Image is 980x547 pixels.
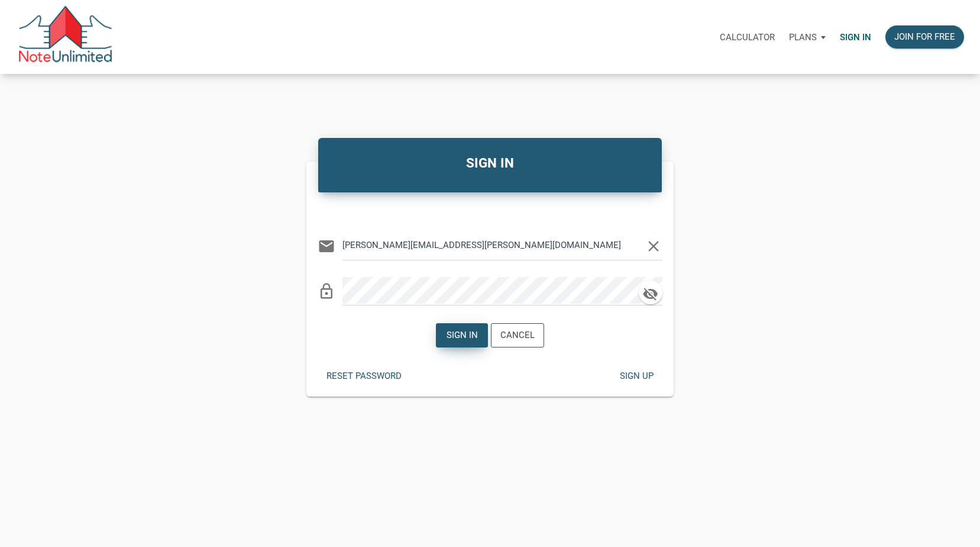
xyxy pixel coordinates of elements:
button: Join for free [885,25,964,49]
button: Sign in [436,323,488,347]
button: Plans [782,20,833,55]
a: Calculator [713,18,782,56]
h4: SIGN IN [327,153,653,173]
div: Reset password [326,369,402,383]
i: clear [645,237,662,255]
a: Sign in [833,18,878,56]
p: Sign in [840,32,871,43]
i: email [318,237,335,255]
p: Plans [789,32,817,43]
div: Join for free [894,30,955,44]
p: Calculator [720,32,775,43]
button: Cancel [491,323,544,347]
i: lock_outline [318,282,335,300]
button: Reset password [318,365,410,388]
input: Email [342,232,645,259]
button: Sign up [610,365,662,388]
img: NoteUnlimited [18,6,113,68]
div: Sign in [446,329,477,342]
div: Cancel [500,329,535,342]
div: Sign up [620,369,654,383]
a: Join for free [878,18,971,56]
a: Plans [782,18,833,56]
